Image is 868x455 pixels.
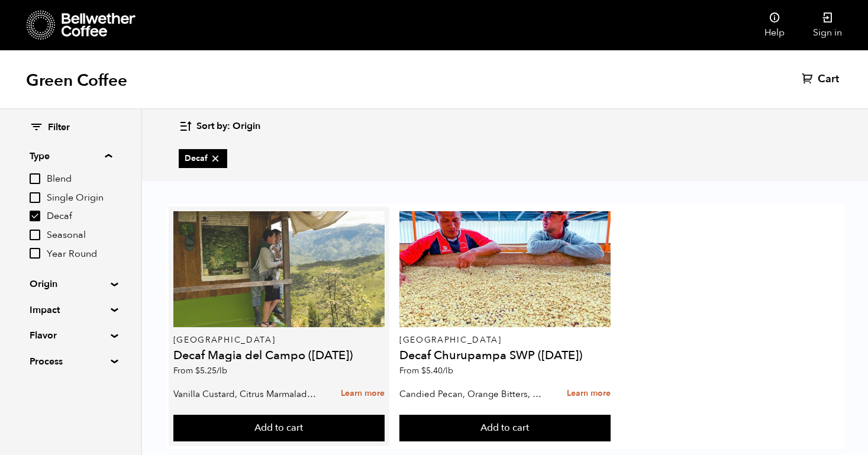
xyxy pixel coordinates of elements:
[399,350,611,362] h4: Decaf Churupampa SWP ([DATE])
[173,385,317,403] p: Vanilla Custard, Citrus Marmalade, Caramel
[173,350,385,362] h4: Decaf Magia del Campo ([DATE])
[30,230,40,240] input: Seasonal
[399,365,453,376] span: From
[341,381,385,406] a: Learn more
[802,72,842,86] a: Cart
[30,303,111,317] summary: Impact
[47,229,112,242] span: Seasonal
[173,365,227,376] span: From
[173,336,385,344] p: [GEOGRAPHIC_DATA]
[30,173,40,184] input: Blend
[399,415,611,442] button: Add to cart
[399,336,611,344] p: [GEOGRAPHIC_DATA]
[30,248,40,259] input: Year Round
[48,121,70,134] span: Filter
[421,365,426,376] span: $
[195,365,227,376] bdi: 5.25
[47,192,112,205] span: Single Origin
[443,365,453,376] span: /lb
[47,248,112,261] span: Year Round
[195,365,200,376] span: $
[47,173,112,186] span: Blend
[30,192,40,203] input: Single Origin
[47,210,112,223] span: Decaf
[30,354,111,369] summary: Process
[30,277,111,291] summary: Origin
[567,381,611,406] a: Learn more
[30,211,40,221] input: Decaf
[179,112,260,140] button: Sort by: Origin
[196,120,260,133] span: Sort by: Origin
[399,385,543,403] p: Candied Pecan, Orange Bitters, Molasses
[217,365,227,376] span: /lb
[818,72,839,86] span: Cart
[30,149,112,163] summary: Type
[173,415,385,442] button: Add to cart
[421,365,453,376] bdi: 5.40
[26,70,127,91] h1: Green Coffee
[30,328,111,343] summary: Flavor
[185,153,221,164] span: Decaf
